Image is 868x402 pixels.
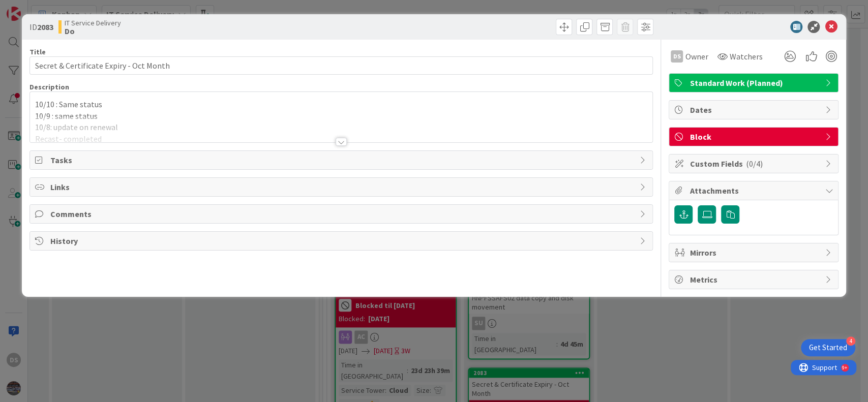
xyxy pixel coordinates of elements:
[690,158,820,170] span: Custom Fields
[50,181,635,193] span: Links
[745,159,762,169] span: ( 0/4 )
[65,27,121,35] b: Do
[690,184,820,197] span: Attachments
[50,208,635,220] span: Comments
[50,235,635,247] span: History
[801,339,855,356] div: Open Get Started checklist, remaining modules: 4
[29,21,53,33] span: ID
[690,131,820,143] span: Block
[35,110,648,122] p: 10/9 : same status
[37,22,53,32] b: 2083
[50,154,635,166] span: Tasks
[29,56,653,75] input: type card name here...
[729,50,762,63] span: Watchers
[690,104,820,116] span: Dates
[846,336,855,346] div: 4
[690,273,820,286] span: Metrics
[65,19,121,27] span: IT Service Delivery
[685,50,708,63] span: Owner
[671,50,683,63] div: DS
[51,4,56,12] div: 9+
[29,47,46,56] label: Title
[809,343,847,353] div: Get Started
[690,246,820,259] span: Mirrors
[690,77,820,89] span: Standard Work (Planned)
[29,82,69,91] span: Description
[35,99,648,110] p: 10/10 : Same status
[21,2,46,14] span: Support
